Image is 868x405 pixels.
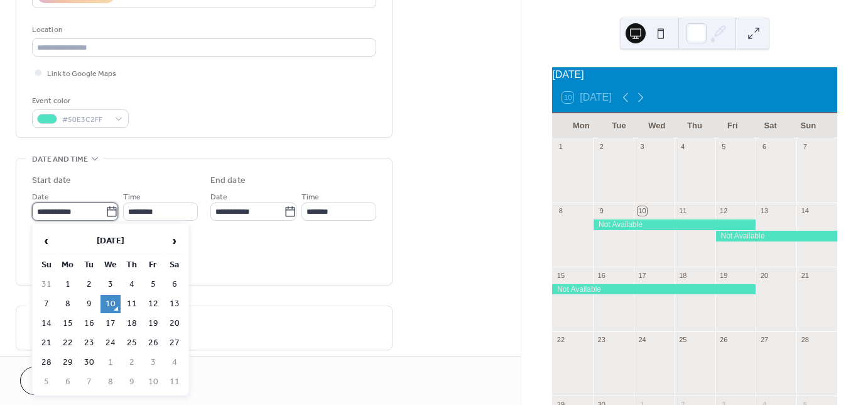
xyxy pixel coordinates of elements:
[37,228,56,253] span: ‹
[713,113,751,138] div: Fri
[637,142,647,152] div: 3
[143,373,163,391] td: 10
[100,334,121,352] td: 24
[36,256,57,274] th: Su
[100,256,121,274] th: We
[122,275,142,294] td: 4
[20,367,97,395] button: Cancel
[165,228,184,253] span: ›
[79,314,99,333] td: 16
[122,295,142,313] td: 11
[597,206,606,216] div: 9
[556,335,565,345] div: 22
[143,256,163,274] th: Fr
[100,295,121,313] td: 10
[36,373,57,391] td: 5
[719,142,729,152] div: 5
[165,353,185,372] td: 4
[637,270,647,280] div: 17
[165,295,185,313] td: 13
[165,373,185,391] td: 11
[123,191,141,204] span: Time
[759,335,769,345] div: 27
[301,191,319,204] span: Time
[100,314,121,333] td: 17
[597,142,606,152] div: 2
[122,373,142,391] td: 9
[79,295,99,313] td: 9
[58,256,78,274] th: Mo
[751,113,789,138] div: Sat
[143,314,163,333] td: 19
[165,334,185,352] td: 27
[32,191,49,204] span: Date
[32,174,71,187] div: Start date
[32,94,126,108] div: Event color
[210,174,246,187] div: End date
[122,334,142,352] td: 25
[676,113,713,138] div: Thu
[100,353,121,372] td: 1
[122,314,142,333] td: 18
[800,206,810,216] div: 14
[122,353,142,372] td: 2
[800,335,810,345] div: 28
[36,295,57,313] td: 7
[678,142,688,152] div: 4
[62,113,109,126] span: #50E3C2FF
[552,284,756,295] div: Not Available
[100,275,121,294] td: 3
[800,270,810,280] div: 21
[58,275,78,294] td: 1
[122,256,142,274] th: Th
[638,113,676,138] div: Wed
[143,275,163,294] td: 5
[597,335,606,345] div: 23
[165,314,185,333] td: 20
[556,270,565,280] div: 15
[165,256,185,274] th: Sa
[32,23,374,36] div: Location
[58,334,78,352] td: 22
[789,113,827,138] div: Sun
[800,142,810,152] div: 7
[58,373,78,391] td: 6
[556,142,565,152] div: 1
[100,373,121,391] td: 8
[79,256,99,274] th: Tu
[32,153,88,166] span: Date and time
[600,113,637,138] div: Tue
[759,270,769,280] div: 20
[36,275,57,294] td: 31
[556,206,565,216] div: 8
[79,373,99,391] td: 7
[58,353,78,372] td: 29
[759,206,769,216] div: 13
[36,334,57,352] td: 21
[79,275,99,294] td: 2
[143,295,163,313] td: 12
[593,219,756,230] div: Not Available
[143,353,163,372] td: 3
[210,191,227,204] span: Date
[637,206,647,216] div: 10
[637,335,647,345] div: 24
[562,113,600,138] div: Mon
[165,275,185,294] td: 6
[79,353,99,372] td: 30
[597,270,606,280] div: 16
[678,206,688,216] div: 11
[36,353,57,372] td: 28
[58,295,78,313] td: 8
[58,228,163,255] th: [DATE]
[678,335,688,345] div: 25
[79,334,99,352] td: 23
[143,334,163,352] td: 26
[715,231,837,241] div: Not Available
[47,67,116,80] span: Link to Google Maps
[36,314,57,333] td: 14
[678,270,688,280] div: 18
[58,314,78,333] td: 15
[759,142,769,152] div: 6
